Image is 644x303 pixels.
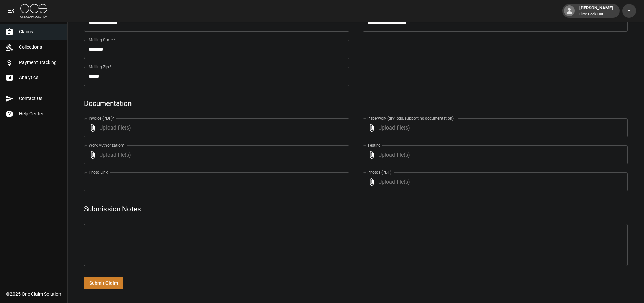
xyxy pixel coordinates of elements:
[89,169,108,175] label: Photo Link
[20,4,47,18] img: ocs-logo-white-transparent.png
[577,5,616,17] div: [PERSON_NAME]
[19,44,62,51] span: Collections
[579,11,613,17] p: Elite Pack Out
[6,290,61,297] div: © 2025 One Claim Solution
[19,59,62,66] span: Payment Tracking
[378,145,610,164] span: Upload file(s)
[378,118,610,137] span: Upload file(s)
[367,169,391,175] label: Photos (PDF)
[4,4,18,18] button: open drawer
[378,172,610,191] span: Upload file(s)
[367,115,454,121] label: Paperwork (dry logs, supporting documentation)
[99,118,331,137] span: Upload file(s)
[89,37,115,43] label: Mailing State
[19,28,62,36] span: Claims
[89,115,115,121] label: Invoice (PDF)*
[84,277,123,289] button: Submit Claim
[19,110,62,117] span: Help Center
[367,142,381,148] label: Testing
[99,145,331,164] span: Upload file(s)
[19,74,62,81] span: Analytics
[89,64,112,70] label: Mailing Zip
[19,95,62,102] span: Contact Us
[89,142,125,148] label: Work Authorization*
